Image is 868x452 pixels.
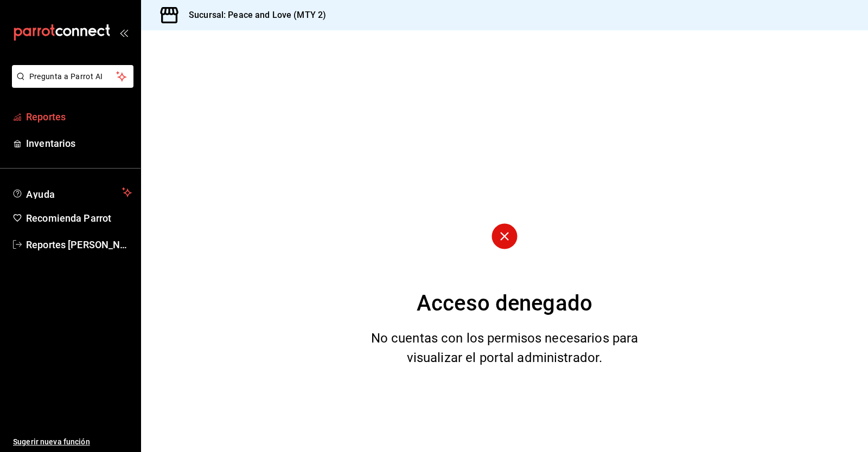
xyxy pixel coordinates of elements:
[180,9,326,22] h3: Sucursal: Peace and Love (MTY 2)
[417,287,592,320] div: Acceso denegado
[358,328,652,367] div: No cuentas con los permisos necesarios para visualizar el portal administrador.
[8,79,133,90] a: Pregunta a Parrot AI
[119,28,128,37] button: open_drawer_menu
[26,109,132,124] span: Reportes
[26,237,132,252] span: Reportes [PERSON_NAME] [PERSON_NAME]
[26,136,132,151] span: Inventarios
[26,211,132,225] span: Recomienda Parrot
[12,65,133,88] button: Pregunta a Parrot AI
[13,436,132,448] span: Sugerir nueva función
[29,71,117,82] span: Pregunta a Parrot AI
[26,186,118,199] span: Ayuda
